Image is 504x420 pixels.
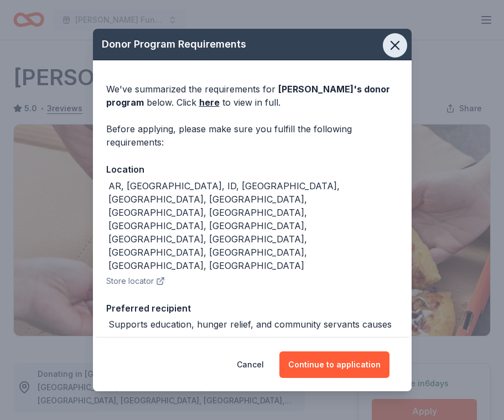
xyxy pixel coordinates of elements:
[108,318,392,331] div: Supports education, hunger relief, and community servants causes
[106,274,165,288] button: Store locator
[106,82,398,109] div: We've summarized the requirements for below. Click to view in full.
[106,301,398,315] div: Preferred recipient
[106,162,398,177] div: Location
[108,179,398,272] div: AR, [GEOGRAPHIC_DATA], ID, [GEOGRAPHIC_DATA], [GEOGRAPHIC_DATA], [GEOGRAPHIC_DATA], [GEOGRAPHIC_D...
[199,96,220,109] a: here
[93,29,412,60] div: Donor Program Requirements
[279,351,389,378] button: Continue to application
[237,351,264,378] button: Cancel
[106,122,398,149] div: Before applying, please make sure you fulfill the following requirements:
